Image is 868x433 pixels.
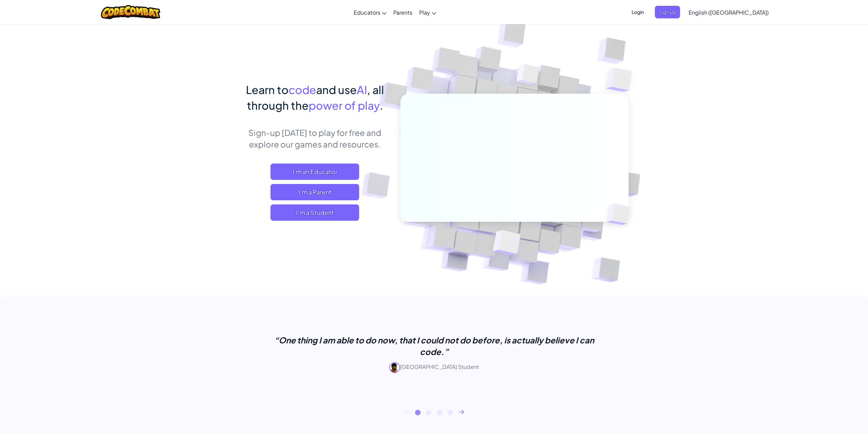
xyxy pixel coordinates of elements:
img: CodeCombat logo [101,5,161,19]
button: 3 [437,410,442,415]
p: [GEOGRAPHIC_DATA] Student [264,362,605,373]
span: Learn to [246,83,289,96]
button: I'm a Student [270,204,359,221]
img: Overlap cubes [503,51,553,102]
p: Sign-up [DATE] to play for free and explore our games and resources. [240,127,390,150]
img: Overlap cubes [592,51,651,109]
a: Play [416,3,440,21]
span: and use [316,83,357,96]
button: 2 [426,410,431,415]
button: 1 [415,410,421,415]
a: I'm a Parent [270,184,359,200]
span: AI [357,83,367,96]
span: English ([GEOGRAPHIC_DATA]) [689,9,769,16]
span: Play [419,9,430,16]
span: Educators [354,9,380,16]
span: power of play [309,98,380,112]
span: code [289,83,316,96]
img: Overlap cubes [476,216,537,272]
img: Overlap cubes [595,189,646,239]
a: I'm an Educator [270,164,359,180]
span: . [380,98,383,112]
a: Educators [350,3,390,21]
img: avatar [389,362,400,373]
a: English ([GEOGRAPHIC_DATA]) [685,3,772,21]
button: Login [628,6,648,18]
p: “One thing I am able to do now, that I could not do before, is actually believe I can code.” [264,334,605,357]
button: Sign Up [655,6,680,18]
a: Parents [390,3,416,21]
button: 4 [448,410,453,415]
